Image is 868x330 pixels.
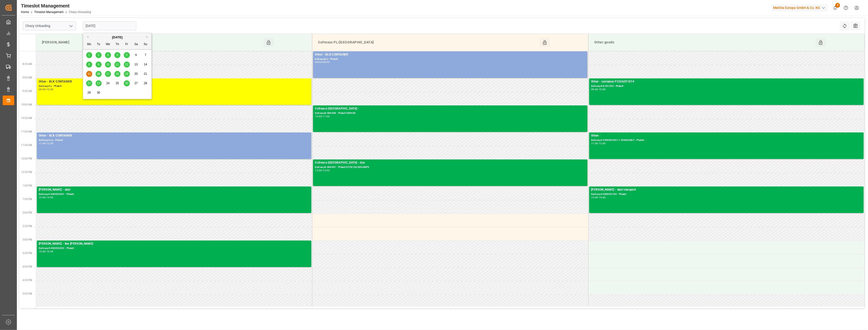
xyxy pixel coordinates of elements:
span: 20 [134,72,137,76]
div: - [598,88,599,90]
div: Sa [133,41,139,48]
div: Delivery#:x - Plate#: [315,57,586,61]
span: 15 [87,72,91,76]
div: Other - container FCIU6291074 [591,79,862,84]
div: Fr [124,41,130,48]
div: Other - BLK CONTAINER [315,52,586,57]
div: Choose Saturday, September 20th, 2025 [133,71,139,77]
div: [DATE] [83,35,151,40]
div: 08:00 [315,61,322,63]
div: Timeslot Management [21,2,91,9]
span: 10:00 AM [21,103,32,106]
a: Home [21,10,29,14]
div: Choose Tuesday, September 23rd, 2025 [96,80,102,86]
div: - [46,196,46,199]
span: 5:00 PM [23,292,32,295]
div: Other - BLK CONTAINER [39,79,309,84]
div: [PERSON_NAME] [40,38,264,47]
span: 2:30 PM [23,225,32,227]
div: Choose Monday, September 15th, 2025 [86,71,92,77]
div: Choose Saturday, September 27th, 2025 [133,80,139,86]
span: 25 [116,82,119,85]
span: 3 [107,53,109,57]
div: Choose Monday, September 22nd, 2025 [86,80,92,86]
div: Delivery#:400052832 - Plate#: [39,246,309,250]
span: 9 [98,63,99,66]
div: 13:00 [323,169,330,172]
div: Choose Tuesday, September 30th, 2025 [96,90,102,96]
div: Choose Thursday, September 25th, 2025 [114,80,120,86]
span: 12 [125,63,128,66]
div: Delivery#:489447 - Plate#:ST2613U/KOL4NP3 [315,165,586,169]
span: 3:00 PM [23,238,32,241]
div: We [105,41,111,48]
div: [PERSON_NAME] - skat [39,187,309,192]
span: 12:00 PM [21,157,32,160]
div: Choose Friday, September 26th, 2025 [124,80,130,86]
div: Th [114,41,120,48]
div: 10:00 [46,88,53,90]
div: Choose Thursday, September 18th, 2025 [114,71,120,77]
div: 11:00 [323,115,330,117]
div: Su [143,41,149,48]
span: 1:00 PM [23,184,32,187]
span: 9:30 AM [23,90,32,92]
div: Choose Wednesday, September 10th, 2025 [105,62,111,68]
button: Melitta Europa GmbH & Co. KG [771,3,830,12]
span: 28 [144,82,147,85]
button: show 8 new notifications [830,2,841,13]
span: 26 [125,82,128,85]
span: 29 [87,91,91,94]
div: Choose Tuesday, September 9th, 2025 [96,62,102,68]
span: 1 [88,53,90,57]
input: DD-MM-YYYY [83,21,136,30]
span: 18 [116,72,119,76]
span: 6 [135,53,137,57]
span: 2:00 PM [23,211,32,214]
div: - [46,250,46,253]
span: 11 [116,63,119,66]
span: 4:00 PM [23,265,32,268]
div: Choose Sunday, September 28th, 2025 [143,80,149,86]
div: Mo [86,41,92,48]
div: 09:00 [39,88,46,90]
div: - [322,61,323,63]
div: Choose Tuesday, September 2nd, 2025 [96,52,102,58]
span: 17 [106,72,109,76]
span: 11:00 AM [21,130,32,133]
span: 3:30 PM [23,252,32,254]
span: 30 [97,91,100,94]
div: 12:00 [46,142,53,144]
div: Choose Monday, September 1st, 2025 [86,52,92,58]
div: Cofresco [GEOGRAPHIC_DATA] - dss [315,160,586,165]
div: Cofresco PL/[GEOGRAPHIC_DATA] [316,38,540,47]
div: Choose Wednesday, September 17th, 2025 [105,71,111,77]
span: 11:30 AM [21,144,32,146]
span: 10 [106,63,109,66]
div: Delivery#:cx - Plate#: [39,138,309,142]
div: 09:00 [591,88,598,90]
div: Delivery#:400052794 - Plate#: [591,192,862,196]
div: - [322,169,323,172]
div: Delivery#:400052831 - Plate#: [39,192,309,196]
div: Choose Friday, September 5th, 2025 [124,52,130,58]
div: 16:00 [46,250,53,253]
div: Delivery#:489438 - Plate#:489438 [315,111,586,115]
span: 13 [134,63,137,66]
input: Type to search/select [23,21,76,30]
span: 23 [97,82,100,85]
span: 14 [144,63,147,66]
div: Choose Wednesday, September 24th, 2025 [105,80,111,86]
span: 8:30 AM [23,63,32,65]
div: 12:00 [315,169,322,172]
span: 2 [98,53,99,57]
span: 12:30 PM [21,171,32,173]
div: - [322,115,323,117]
button: Help Center [841,2,851,13]
div: Choose Monday, September 8th, 2025 [86,62,92,68]
span: 8 [88,63,90,66]
div: [PERSON_NAME] - lkw [PERSON_NAME] [39,241,309,246]
div: Delivery#:6781292 - Plate#: [591,84,862,88]
div: Other - BLK CONTAINER [39,133,309,138]
div: 12:00 [599,142,606,144]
